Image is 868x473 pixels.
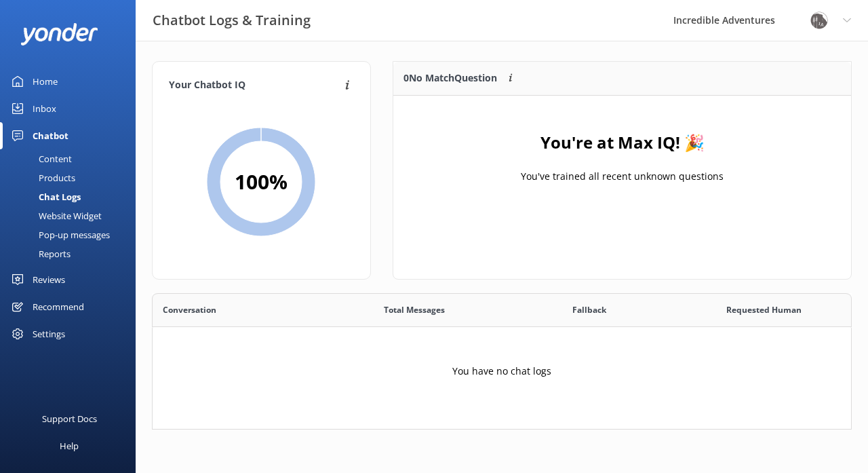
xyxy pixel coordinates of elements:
a: Content [8,149,136,168]
span: Requested Human [726,303,802,316]
div: Pop-up messages [8,225,110,244]
div: grid [393,96,851,231]
div: Settings [33,320,65,347]
a: Chat Logs [8,187,136,206]
div: grid [152,327,852,429]
img: yonder-white-logo.png [20,23,98,45]
div: Recommend [33,293,84,320]
a: Reports [8,244,136,263]
span: Fallback [572,303,606,316]
span: Conversation [163,303,216,316]
span: Total Messages [384,303,445,316]
h3: Chatbot Logs & Training [153,10,311,31]
div: Support Docs [42,405,97,432]
div: Reports [8,244,71,263]
div: Website Widget [8,206,102,225]
div: Products [8,168,75,187]
div: Home [33,68,58,95]
p: You've trained all recent unknown questions [521,169,724,184]
div: Content [8,149,72,168]
a: Website Widget [8,206,136,225]
h4: You're at Max IQ! 🎉 [540,130,704,155]
div: Inbox [33,95,56,122]
h4: Your Chatbot IQ [169,78,341,93]
div: Chat Logs [8,187,81,206]
div: Help [60,432,79,459]
a: Pop-up messages [8,225,136,244]
img: 834-1758036015.png [809,10,829,31]
p: You have no chat logs [452,364,551,379]
p: 0 No Match Question [403,71,497,86]
a: Products [8,168,136,187]
h2: 100 % [235,166,288,198]
div: Chatbot [33,122,68,149]
div: Reviews [33,266,65,293]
